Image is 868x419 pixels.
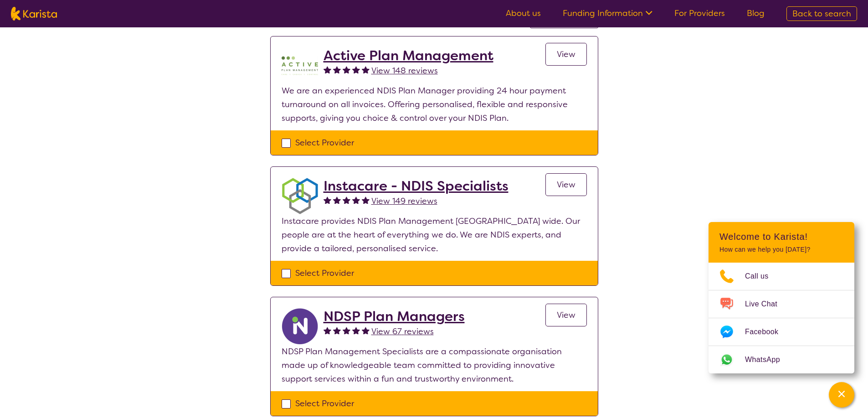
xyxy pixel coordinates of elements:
img: Karista logo [11,7,57,21]
img: fullstar [324,326,331,334]
a: About us [506,8,541,19]
img: pypzb5qm7jexfhutod0x.png [282,47,318,84]
span: Facebook [745,325,789,339]
img: obkhna0zu27zdd4ubuus.png [282,178,318,214]
a: Web link opens in a new tab. [709,346,854,373]
img: fullstar [343,66,350,73]
img: ryxpuxvt8mh1enfatjpo.png [282,308,318,345]
span: View [557,310,575,321]
a: Blog [747,8,765,19]
img: fullstar [352,66,360,73]
img: fullstar [333,66,341,73]
a: View [545,304,587,326]
div: Channel Menu [709,222,854,373]
span: View 149 reviews [371,196,437,207]
span: Live Chat [745,297,788,311]
img: fullstar [333,326,341,334]
img: fullstar [362,326,370,334]
p: Instacare provides NDIS Plan Management [GEOGRAPHIC_DATA] wide. Our people are at the heart of ev... [282,214,587,255]
a: Funding Information [563,8,652,19]
p: We are an experienced NDIS Plan Manager providing 24 hour payment turnaround on all invoices. Off... [282,84,587,125]
a: Instacare - NDIS Specialists [324,178,508,194]
ul: Choose channel [709,263,854,373]
a: View [545,173,587,196]
img: fullstar [352,196,360,204]
span: Back to search [792,8,851,19]
img: fullstar [324,196,331,204]
img: fullstar [352,326,360,334]
h2: Welcome to Karista! [719,231,843,242]
p: How can we help you [DATE]? [719,246,843,253]
img: fullstar [343,196,350,204]
a: For Providers [674,8,725,19]
a: NDSP Plan Managers [324,308,465,325]
img: fullstar [324,66,331,73]
p: NDSP Plan Management Specialists are a compassionate organisation made up of knowledgeable team c... [282,345,587,386]
span: View 148 reviews [371,65,438,76]
img: fullstar [343,326,350,334]
a: View 149 reviews [371,194,437,208]
span: WhatsApp [745,353,791,367]
span: View [557,179,575,190]
a: Back to search [786,6,857,21]
a: View [545,43,587,66]
button: Channel Menu [829,382,854,408]
img: fullstar [362,66,370,73]
img: fullstar [333,196,341,204]
span: Call us [745,269,780,283]
a: View 148 reviews [371,64,438,78]
img: fullstar [362,196,370,204]
span: View 67 reviews [371,326,434,337]
a: View 67 reviews [371,325,434,338]
span: View [557,49,575,60]
a: Active Plan Management [324,47,493,64]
